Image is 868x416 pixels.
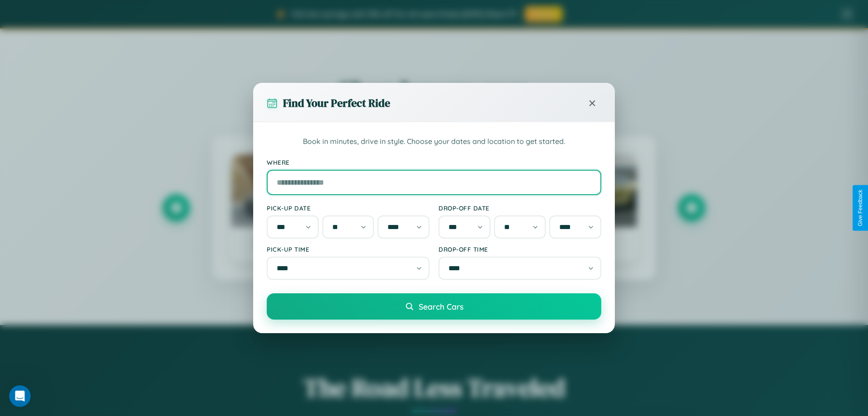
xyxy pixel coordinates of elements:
[439,245,601,253] label: Drop-off Time
[267,204,429,212] label: Pick-up Date
[439,204,601,212] label: Drop-off Date
[419,301,463,311] span: Search Cars
[283,96,390,110] h3: Find Your Perfect Ride
[267,245,429,253] label: Pick-up Time
[267,158,601,166] label: Where
[267,293,601,320] button: Search Cars
[267,136,601,148] p: Book in minutes, drive in style. Choose your dates and location to get started.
